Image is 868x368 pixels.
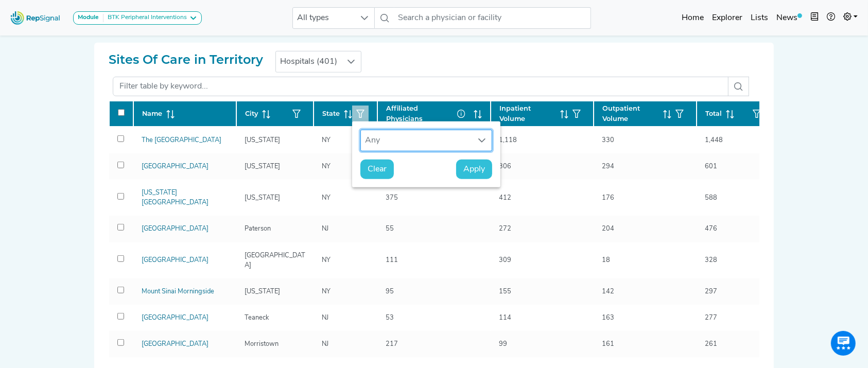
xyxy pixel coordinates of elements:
[596,162,620,171] div: 294
[142,257,209,264] a: [GEOGRAPHIC_DATA]
[245,109,258,118] span: City
[772,8,806,28] a: News
[142,225,209,232] a: [GEOGRAPHIC_DATA]
[493,135,523,145] div: 1,118
[699,287,723,296] div: 297
[113,77,728,96] input: Filter table by keyword...
[379,287,400,296] div: 95
[708,8,747,28] a: Explorer
[699,224,723,234] div: 476
[699,339,723,349] div: 261
[379,255,404,265] div: 111
[293,8,355,28] span: All types
[316,255,337,265] div: NY
[73,11,202,25] button: ModuleBTK Peripheral Interventions
[238,313,275,323] div: Teaneck
[394,7,591,29] input: Search a physician or facility
[361,130,472,151] div: Any
[386,103,470,123] span: Affiliated Physicians
[678,8,708,28] a: Home
[699,313,723,323] div: 277
[316,135,337,145] div: NY
[316,193,337,203] div: NY
[142,163,209,170] a: [GEOGRAPHIC_DATA]
[379,313,400,323] div: 53
[699,255,723,265] div: 328
[78,14,99,21] strong: Module
[238,162,286,171] div: [US_STATE]
[316,162,337,171] div: NY
[596,339,620,349] div: 161
[379,224,400,234] div: 55
[142,109,162,118] span: Name
[493,193,517,203] div: 412
[276,51,341,72] span: Hospitals (401)
[596,255,616,265] div: 18
[747,8,772,28] a: Lists
[806,8,823,28] button: Intel Book
[379,193,404,203] div: 375
[493,287,517,296] div: 155
[499,103,556,123] span: Inpatient Volume
[316,339,335,349] div: NJ
[456,160,492,179] button: Apply
[463,163,485,176] span: Apply
[238,339,285,349] div: Morristown
[238,287,286,296] div: [US_STATE]
[238,224,277,234] div: Paterson
[596,193,620,203] div: 176
[493,224,517,234] div: 272
[142,341,209,347] a: [GEOGRAPHIC_DATA]
[596,224,620,234] div: 204
[699,162,723,171] div: 601
[596,313,620,323] div: 163
[316,313,335,323] div: NJ
[238,251,311,270] div: [GEOGRAPHIC_DATA]
[705,109,722,118] span: Total
[142,288,214,295] a: Mount Sinai Morningside
[493,313,517,323] div: 114
[596,135,620,145] div: 330
[316,224,335,234] div: NJ
[103,14,187,22] div: BTK Peripheral Interventions
[238,193,286,203] div: [US_STATE]
[360,160,394,179] button: Clear
[602,103,659,123] span: Outpatient Volume
[142,314,209,321] a: [GEOGRAPHIC_DATA]
[493,339,513,349] div: 99
[142,189,209,206] a: [US_STATE][GEOGRAPHIC_DATA]
[238,135,286,145] div: [US_STATE]
[379,339,404,349] div: 217
[368,163,387,176] span: Clear
[699,135,729,145] div: 1,448
[596,287,620,296] div: 142
[322,109,340,118] span: State
[699,193,723,203] div: 588
[316,287,337,296] div: NY
[493,255,517,265] div: 309
[109,52,263,67] h2: Sites Of Care in Territory
[493,162,517,171] div: 306
[142,137,221,144] a: The [GEOGRAPHIC_DATA]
